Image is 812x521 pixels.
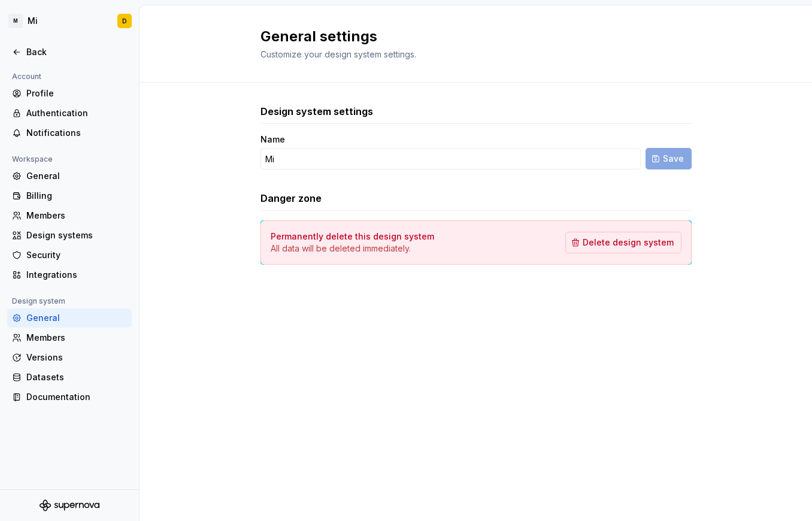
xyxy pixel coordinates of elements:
[26,269,127,281] div: Integrations
[40,499,99,511] svg: Supernova Logo
[26,312,127,324] div: General
[26,229,127,241] div: Design systems
[7,348,132,367] a: Versions
[26,87,127,99] div: Profile
[26,391,127,403] div: Documentation
[7,152,57,166] div: Workspace
[26,107,127,119] div: Authentication
[260,27,677,46] h2: General settings
[7,104,132,123] a: Authentication
[565,232,681,253] button: Delete design system
[260,134,285,146] label: Name
[260,191,322,205] h3: Danger zone
[8,14,23,28] div: M
[7,186,132,205] a: Billing
[7,265,132,284] a: Integrations
[122,16,127,26] div: D
[7,368,132,387] a: Datasets
[26,127,127,139] div: Notifications
[7,43,132,62] a: Back
[7,84,132,103] a: Profile
[28,15,38,27] div: Mi
[7,387,132,407] a: Documentation
[7,206,132,225] a: Members
[7,69,46,84] div: Account
[26,352,127,364] div: Versions
[260,49,416,59] span: Customize your design system settings.
[26,190,127,202] div: Billing
[7,246,132,265] a: Security
[7,308,132,328] a: General
[7,226,132,245] a: Design systems
[583,237,674,249] span: Delete design system
[7,123,132,143] a: Notifications
[271,243,434,255] p: All data will be deleted immediately.
[26,332,127,344] div: Members
[7,294,70,308] div: Design system
[271,231,434,243] h4: Permanently delete this design system
[26,371,127,383] div: Datasets
[260,104,373,119] h3: Design system settings
[2,8,137,34] button: MMiD
[26,210,127,222] div: Members
[26,46,127,58] div: Back
[7,328,132,347] a: Members
[26,170,127,182] div: General
[7,166,132,186] a: General
[26,249,127,261] div: Security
